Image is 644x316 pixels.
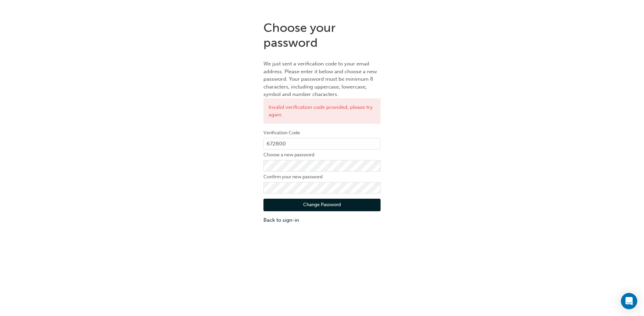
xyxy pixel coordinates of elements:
label: Confirm your new password [263,173,381,181]
a: Back to sign-in [263,216,381,224]
button: Change Password [263,199,381,212]
p: We just sent a verification code to your email address. Please enter it below and choose a new pa... [263,60,381,98]
div: Invalid verification code provided, please try again. [263,98,381,124]
label: Choose a new password [263,151,381,159]
h1: Choose your password [263,20,381,50]
label: Verification Code [263,129,381,137]
div: Open Intercom Messenger [621,293,637,309]
input: e.g. 123456 [263,138,381,150]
